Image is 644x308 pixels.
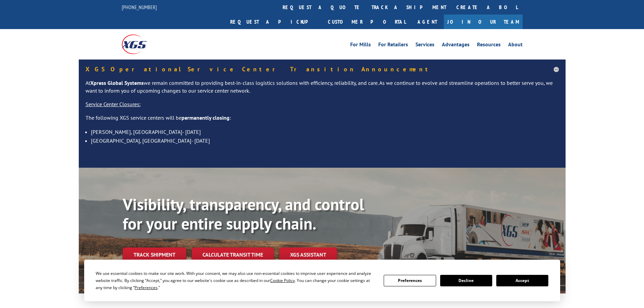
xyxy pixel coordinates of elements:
[350,42,371,49] a: For Mills
[123,247,186,262] a: Track shipment
[182,114,230,121] strong: permanently closing
[440,275,492,286] button: Decline
[384,275,436,286] button: Preferences
[86,79,559,101] p: At we remain committed to providing best-in-class logistics solutions with efficiency, reliabilit...
[86,101,141,108] u: Service Center Closures:
[442,42,470,49] a: Advantages
[444,15,523,29] a: Join Our Team
[508,42,523,49] a: About
[96,270,376,291] div: We use essential cookies to make our site work. With your consent, we may also use non-essential ...
[225,15,323,29] a: Request a pickup
[415,42,434,49] a: Services
[90,79,144,86] strong: Xpress Global Systems
[91,127,559,136] li: [PERSON_NAME], [GEOGRAPHIC_DATA]- [DATE]
[323,15,411,29] a: Customer Portal
[91,136,559,145] li: [GEOGRAPHIC_DATA], [GEOGRAPHIC_DATA]- [DATE]
[86,66,559,72] h5: XGS Operational Service Center Transition Announcement
[192,247,274,262] a: Calculate transit time
[86,114,559,127] p: The following XGS service centers will be :
[279,247,337,262] a: XGS ASSISTANT
[270,278,295,283] span: Cookie Policy
[122,4,157,10] a: [PHONE_NUMBER]
[135,285,158,290] span: Preferences
[378,42,408,49] a: For Retailers
[477,42,501,49] a: Resources
[411,15,444,29] a: Agent
[123,194,364,234] b: Visibility, transparency, and control for your entire supply chain.
[84,260,560,301] div: Cookie Consent Prompt
[496,275,548,286] button: Accept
